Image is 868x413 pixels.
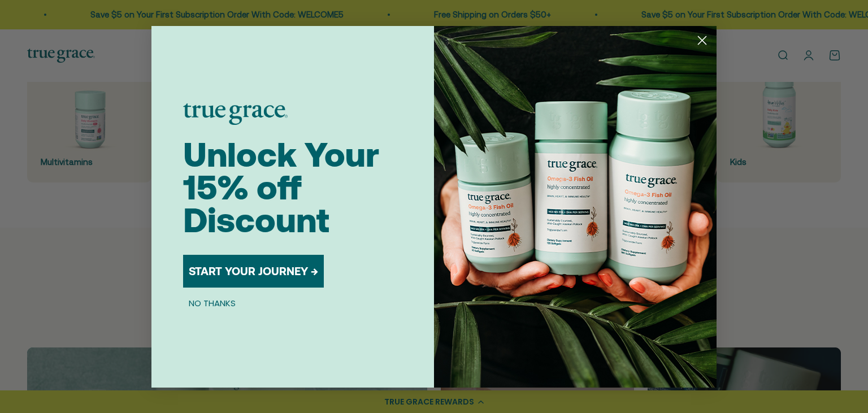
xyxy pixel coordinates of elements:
[183,135,379,240] span: Unlock Your 15% off Discount
[692,31,712,50] button: Close dialog
[434,26,717,388] img: 098727d5-50f8-4f9b-9554-844bb8da1403.jpeg
[183,297,241,310] button: NO THANKS
[183,103,288,125] img: logo placeholder
[183,255,324,288] button: START YOUR JOURNEY →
